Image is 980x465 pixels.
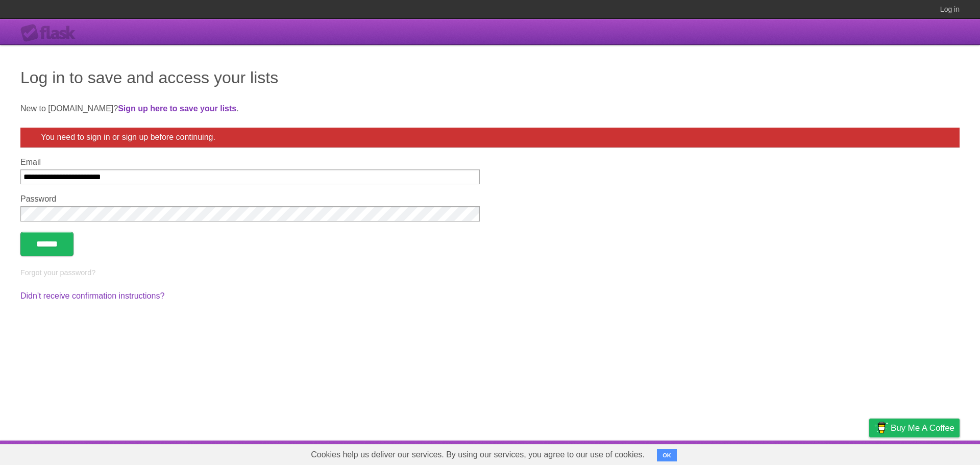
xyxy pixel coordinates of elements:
[20,103,960,115] p: New to [DOMAIN_NAME]? .
[118,104,236,113] a: Sign up here to save your lists
[874,419,888,436] img: Buy me a coffee
[20,291,164,300] a: Didn't receive confirmation instructions?
[20,24,82,42] div: Flask
[20,158,480,167] label: Email
[856,443,883,462] a: Privacy
[20,268,95,277] a: Forgot your password?
[733,443,755,462] a: About
[895,443,960,462] a: Suggest a feature
[767,443,808,462] a: Developers
[869,419,960,437] a: Buy me a coffee
[657,449,677,461] button: OK
[821,443,844,462] a: Terms
[20,194,480,204] label: Password
[301,445,655,465] span: Cookies help us deliver our services. By using our services, you agree to our use of cookies.
[20,65,960,90] h1: Log in to save and access your lists
[20,128,960,148] div: You need to sign in or sign up before continuing.
[891,419,954,437] span: Buy me a coffee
